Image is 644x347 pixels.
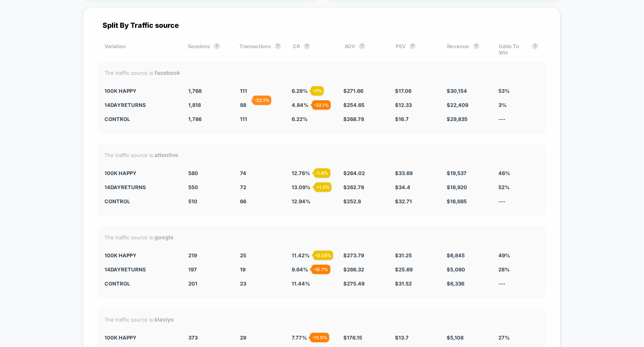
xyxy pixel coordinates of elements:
[395,184,410,190] span: $ 34.4
[447,334,464,341] span: $ 5,108
[275,43,281,49] button: ?
[105,69,539,76] div: The traffic source is:
[498,252,538,258] div: 49%
[409,43,416,49] button: ?
[498,266,538,273] div: 28%
[105,334,177,341] div: 100k Happy
[292,170,310,176] span: 12.76 %
[240,266,245,273] span: 19
[105,252,177,258] div: 100k Happy
[498,170,538,176] div: 46%
[343,170,365,176] span: $ 264.02
[155,234,174,240] strong: google
[395,266,413,273] span: $ 25.69
[155,69,180,76] strong: facebook
[396,43,435,56] div: PSV
[240,252,246,258] span: 25
[105,316,539,323] div: The traffic source is:
[395,102,412,108] span: $ 12.33
[292,102,308,108] span: 4.84 %
[310,333,329,342] div: - 13.5 %
[105,116,177,122] div: CONTROL
[188,266,197,273] span: 197
[311,86,324,96] div: + 1 %
[188,116,202,122] span: 1,786
[498,280,538,287] div: ---
[473,43,480,49] button: ?
[447,43,487,56] div: Revenue
[498,198,538,204] div: ---
[395,170,413,176] span: $ 33.69
[499,43,538,56] div: Odds To Win
[498,88,538,94] div: 53%
[188,102,201,108] span: 1,818
[239,43,281,56] div: Transactions
[240,280,246,287] span: 23
[105,170,177,176] div: 100k Happy
[345,43,384,56] div: AOV
[343,88,363,94] span: $ 271.66
[292,88,308,94] span: 6.28 %
[314,183,332,192] div: + 1.2 %
[292,252,310,258] span: 11.42 %
[240,170,246,176] span: 74
[447,116,467,122] span: $ 29,835
[312,265,330,274] div: - 15.7 %
[343,280,364,287] span: $ 275.49
[498,102,538,108] div: 3%
[240,334,246,341] span: 29
[105,152,539,158] div: The traffic source is:
[240,102,246,108] span: 88
[343,184,364,190] span: $ 262.78
[105,266,177,273] div: 14DayReturns
[214,43,220,49] button: ?
[292,116,308,122] span: 6.22 %
[395,198,412,204] span: $ 32.71
[105,280,177,287] div: CONTROL
[314,168,330,178] div: - 1.4 %
[343,252,364,258] span: $ 273.79
[447,252,465,258] span: $ 6,845
[395,116,409,122] span: $ 16.7
[447,88,467,94] span: $ 30,154
[532,43,538,49] button: ?
[447,198,467,204] span: $ 16,685
[188,334,198,341] span: 373
[188,280,197,287] span: 201
[447,266,465,273] span: $ 5,060
[343,116,364,122] span: $ 268.78
[240,116,247,122] span: 111
[395,88,411,94] span: $ 17.06
[447,280,464,287] span: $ 6,336
[292,266,308,273] span: 9.64 %
[312,100,331,110] div: - 22.1 %
[188,252,197,258] span: 219
[105,43,177,56] div: Variation
[498,334,538,341] div: 27%
[105,88,177,94] div: 100k Happy
[188,88,202,94] span: 1,768
[240,198,246,204] span: 66
[105,234,539,240] div: The traffic source is:
[395,334,409,341] span: $ 13.7
[105,184,177,190] div: 14DayReturns
[292,198,310,204] span: 12.94 %
[343,198,361,204] span: $ 252.8
[498,116,538,122] div: ---
[343,334,362,341] span: $ 176.15
[343,266,364,273] span: $ 266.32
[292,334,307,341] span: 7.77 %
[240,184,246,190] span: 72
[105,198,177,204] div: CONTROL
[292,280,310,287] span: 11.44 %
[313,251,333,260] div: - 0.24 %
[188,184,198,190] span: 550
[304,43,310,49] button: ?
[395,280,412,287] span: $ 31.52
[188,198,197,204] span: 510
[343,102,364,108] span: $ 254.65
[188,170,198,176] span: 580
[188,43,227,56] div: Sessions
[155,316,174,323] strong: klaviyo
[155,152,179,158] strong: attentive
